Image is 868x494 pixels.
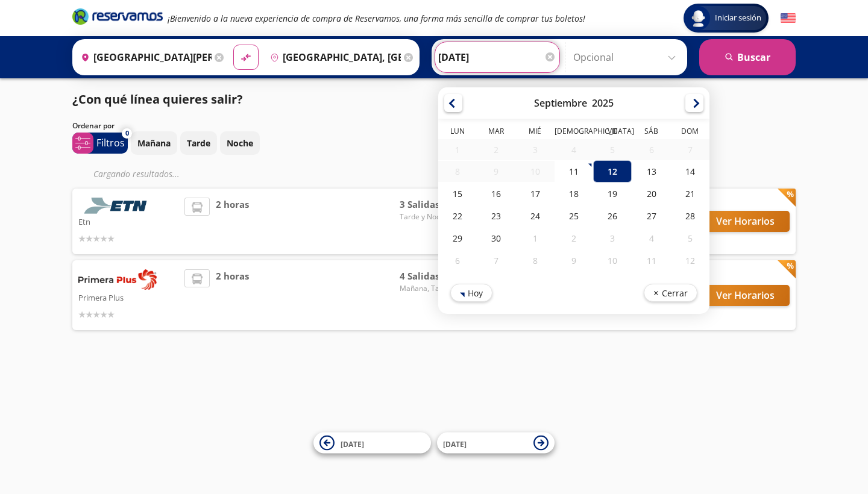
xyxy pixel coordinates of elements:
div: 08-Sep-25 [438,161,477,182]
th: Lunes [438,126,477,139]
div: 02-Sep-25 [477,139,515,160]
span: Iniciar sesión [710,12,766,24]
button: [DATE] [437,433,555,454]
p: ¿Con qué línea quieres salir? [72,90,243,108]
div: 12-Sep-25 [593,160,632,183]
p: Mañana [137,137,171,149]
th: Miércoles [516,126,555,139]
div: 27-Sep-25 [632,205,670,227]
div: 04-Oct-25 [632,227,670,249]
input: Buscar Origen [76,42,212,72]
span: [DATE] [443,439,467,449]
div: 10-Oct-25 [593,249,632,272]
em: Cargando resultados ... [93,168,180,180]
div: 08-Oct-25 [516,249,555,272]
div: 09-Oct-25 [555,249,593,272]
div: 19-Sep-25 [593,183,632,205]
div: 02-Oct-25 [555,227,593,249]
div: 05-Oct-25 [671,227,709,249]
div: 21-Sep-25 [671,183,709,205]
div: 29-Sep-25 [438,227,477,249]
div: 11-Sep-25 [555,160,593,183]
div: 18-Sep-25 [555,183,593,205]
th: Jueves [555,126,593,139]
p: Primera Plus [78,290,178,304]
input: Opcional [573,42,681,72]
button: Cerrar [644,284,697,302]
p: Filtros [96,136,125,150]
span: Mañana, Tarde y Noche [400,283,484,294]
div: 07-Sep-25 [671,139,709,160]
input: Elegir Fecha [438,42,556,72]
th: Domingo [671,126,709,139]
div: 24-Sep-25 [516,205,555,227]
img: Primera Plus [78,269,157,290]
input: Buscar Destino [265,42,401,72]
p: Tarde [187,137,210,149]
a: Brand Logo [72,7,163,29]
img: Etn [78,198,157,214]
button: Ver Horarios [701,211,790,232]
div: 20-Sep-25 [632,183,670,205]
button: Ver Horarios [701,285,790,306]
th: Martes [477,126,515,139]
button: English [781,11,796,26]
button: 0Filtros [72,133,128,154]
th: Sábado [632,126,670,139]
div: 14-Sep-25 [671,160,709,183]
div: 2025 [592,96,614,110]
em: ¡Bienvenido a la nueva experiencia de compra de Reservamos, una forma más sencilla de comprar tus... [168,13,585,24]
th: Viernes [593,126,632,139]
button: Tarde [180,131,217,155]
div: 26-Sep-25 [593,205,632,227]
div: 09-Sep-25 [477,161,515,182]
span: Tarde y Noche [400,211,484,222]
div: 01-Sep-25 [438,139,477,160]
span: 2 horas [216,198,249,245]
div: 30-Sep-25 [477,227,515,249]
div: 22-Sep-25 [438,205,477,227]
p: Ordenar por [72,120,115,131]
i: Brand Logo [72,7,163,25]
span: 2 horas [216,269,249,321]
div: 15-Sep-25 [438,183,477,205]
button: Hoy [450,284,492,302]
div: 23-Sep-25 [477,205,515,227]
span: 4 Salidas [400,269,484,283]
button: Buscar [699,39,796,75]
div: 11-Oct-25 [632,249,670,272]
span: 3 Salidas [400,198,484,211]
div: 03-Sep-25 [516,139,555,160]
div: 17-Sep-25 [516,183,555,205]
p: Etn [78,214,178,228]
div: Septiembre [534,96,587,110]
div: 28-Sep-25 [671,205,709,227]
button: [DATE] [313,433,431,454]
div: 05-Sep-25 [593,139,632,160]
span: [DATE] [341,439,364,449]
div: 06-Sep-25 [632,139,670,160]
div: 16-Sep-25 [477,183,515,205]
div: 12-Oct-25 [671,249,709,272]
div: 06-Oct-25 [438,249,477,272]
div: 01-Oct-25 [516,227,555,249]
div: 10-Sep-25 [516,161,555,182]
button: Mañana [131,131,177,155]
div: 13-Sep-25 [632,160,670,183]
span: 0 [125,128,129,139]
div: 07-Oct-25 [477,249,515,272]
div: 04-Sep-25 [555,139,593,160]
div: 25-Sep-25 [555,205,593,227]
div: 03-Oct-25 [593,227,632,249]
p: Noche [227,137,253,149]
button: Noche [220,131,260,155]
